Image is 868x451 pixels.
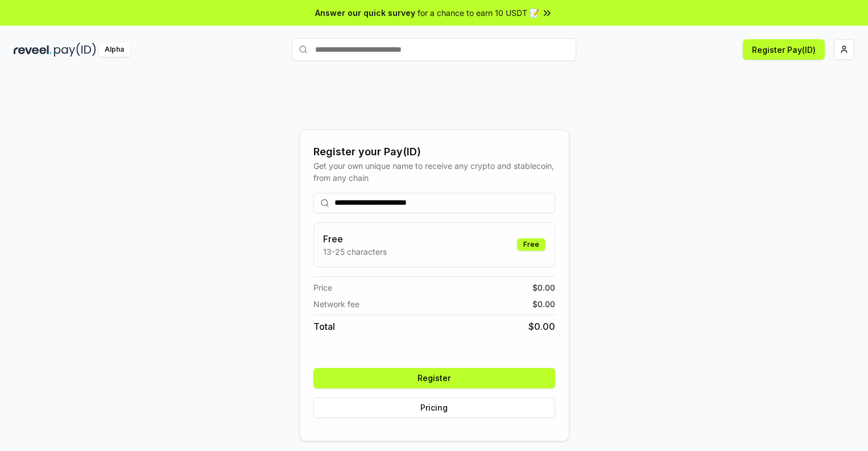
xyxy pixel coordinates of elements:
[313,282,332,293] span: Price
[532,298,555,310] span: $ 0.00
[315,7,415,19] span: Answer our quick survey
[517,238,545,251] div: Free
[14,43,52,57] img: reveel_dark
[313,298,359,310] span: Network fee
[54,43,96,57] img: pay_id
[743,39,825,60] button: Register Pay(ID)
[418,7,539,19] span: for a chance to earn 10 USDT 📝
[313,368,555,388] button: Register
[313,320,335,333] span: Total
[528,320,555,333] span: $ 0.00
[313,144,555,160] div: Register your Pay(ID)
[323,232,387,246] h3: Free
[313,160,555,184] div: Get your own unique name to receive any crypto and stablecoin, from any chain
[532,282,555,293] span: $ 0.00
[313,398,555,418] button: Pricing
[323,246,387,258] p: 13-25 characters
[98,43,130,57] div: Alpha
